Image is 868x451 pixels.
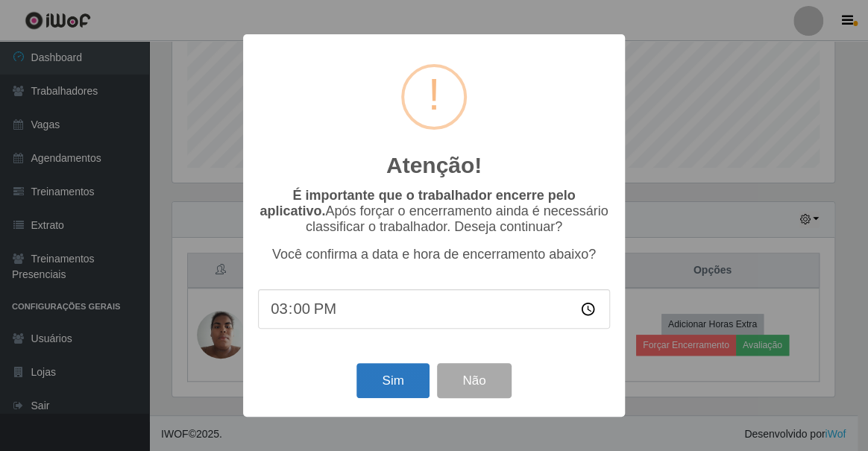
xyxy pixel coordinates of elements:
[356,363,429,398] button: Sim
[258,247,610,262] p: Você confirma a data e hora de encerramento abaixo?
[386,152,482,179] h2: Atenção!
[437,363,511,398] button: Não
[258,188,610,235] p: Após forçar o encerramento ainda é necessário classificar o trabalhador. Deseja continuar?
[260,188,575,218] b: É importante que o trabalhador encerre pelo aplicativo.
